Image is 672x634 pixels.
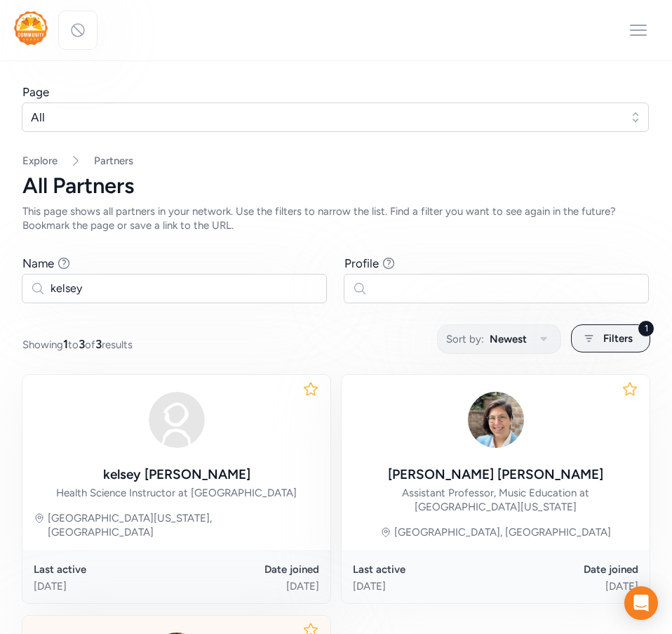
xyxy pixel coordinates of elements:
div: [DATE] [34,579,177,593]
span: 3 [95,337,102,351]
span: Showing to of results [22,336,133,352]
div: Health Science Instructor at [GEOGRAPHIC_DATA] [56,486,297,500]
div: [GEOGRAPHIC_DATA][US_STATE], [GEOGRAPHIC_DATA] [48,511,319,539]
div: All Partners [22,173,650,199]
div: [DATE] [177,579,320,593]
span: Sort by: [446,331,484,348]
button: Sort by:Newest [437,324,561,354]
div: Assistant Professor, Music Education at [GEOGRAPHIC_DATA][US_STATE] [353,486,638,514]
a: Explore [22,154,58,167]
div: Open Intercom Messenger [624,586,658,620]
div: 1 [638,320,654,337]
div: Name [22,255,54,272]
a: Partners [94,154,133,168]
span: All [31,109,620,126]
div: Date joined [496,562,639,576]
span: 1 [63,337,68,351]
div: [PERSON_NAME] [PERSON_NAME] [388,465,603,484]
span: 3 [79,337,85,351]
div: Last active [353,562,496,576]
img: logo [14,11,48,45]
div: Page [22,84,49,100]
img: avatar38fbb18c.svg [143,386,210,454]
div: Date joined [177,562,320,576]
div: [DATE] [353,579,496,593]
span: Newest [490,331,527,348]
div: [GEOGRAPHIC_DATA], [GEOGRAPHIC_DATA] [394,525,611,539]
span: Filters [603,330,633,347]
nav: Breadcrumb [22,154,650,168]
div: Profile [344,255,379,272]
button: All [22,103,649,132]
div: This page shows all partners in your network. Use the filters to narrow the list. Find a filter y... [22,204,650,232]
div: [DATE] [496,579,639,593]
div: kelsey [PERSON_NAME] [103,465,250,484]
img: WSl1fzEdRvyywSIW6MWs [462,386,530,454]
div: Last active [34,562,177,576]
